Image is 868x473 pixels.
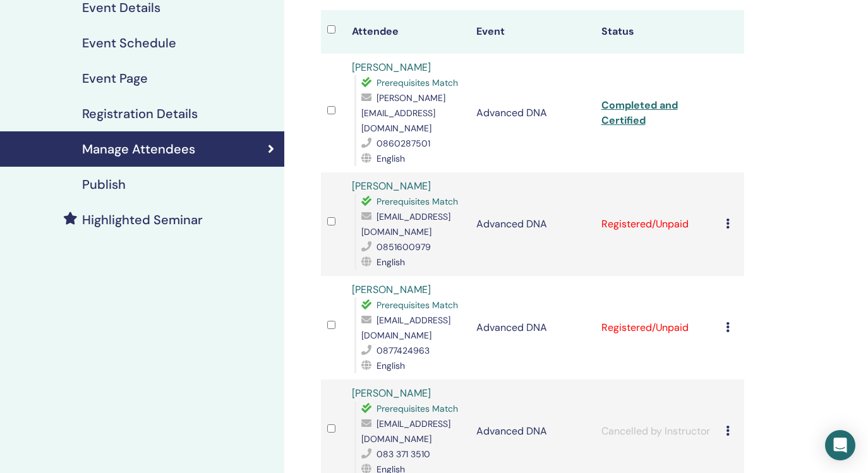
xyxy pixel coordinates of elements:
span: Prerequisites Match [377,196,458,207]
div: Open Intercom Messenger [825,430,855,460]
h4: Highlighted Seminar [82,212,203,227]
span: 0877424963 [377,345,430,356]
td: Advanced DNA [470,276,594,380]
td: Advanced DNA [470,54,594,172]
a: [PERSON_NAME] [352,386,431,400]
span: Prerequisites Match [377,299,458,311]
a: [PERSON_NAME] [352,61,431,74]
span: [PERSON_NAME][EMAIL_ADDRESS][DOMAIN_NAME] [361,92,445,134]
span: English [377,360,405,371]
a: [PERSON_NAME] [352,283,431,296]
a: [PERSON_NAME] [352,179,431,193]
span: [EMAIL_ADDRESS][DOMAIN_NAME] [361,418,450,445]
span: [EMAIL_ADDRESS][DOMAIN_NAME] [361,314,450,341]
span: 0851600979 [377,241,431,253]
h4: Registration Details [82,106,198,121]
th: Attendee [346,10,470,54]
span: English [377,256,405,268]
th: Status [595,10,720,54]
h4: Publish [82,177,126,192]
h4: Event Schedule [82,35,176,51]
h4: Manage Attendees [82,141,195,157]
span: Prerequisites Match [377,77,458,88]
span: 0860287501 [377,138,430,149]
span: 083 371 3510 [377,448,430,460]
span: Prerequisites Match [377,403,458,414]
span: English [377,153,405,164]
td: Advanced DNA [470,172,594,276]
th: Event [470,10,594,54]
a: Completed and Certified [601,99,678,127]
span: [EMAIL_ADDRESS][DOMAIN_NAME] [361,211,450,237]
h4: Event Page [82,71,148,86]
